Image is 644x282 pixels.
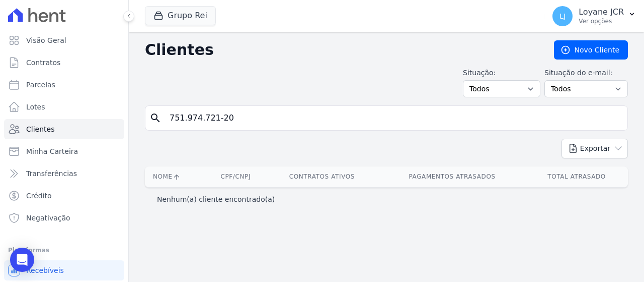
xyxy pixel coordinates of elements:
[463,68,540,78] label: Situação:
[157,194,275,204] p: Nenhum(a) cliente encontrado(a)
[26,124,54,134] span: Clientes
[579,17,624,25] p: Ver opções
[8,244,120,256] div: Plataformas
[379,166,525,187] th: Pagamentos Atrasados
[145,6,216,25] button: Grupo Rei
[4,186,124,206] a: Crédito
[206,166,265,187] th: CPF/CNPJ
[559,13,566,20] span: LJ
[554,40,628,60] a: Novo Cliente
[26,213,70,223] span: Negativação
[10,248,34,272] div: Open Intercom Messenger
[145,166,206,187] th: Nome
[26,146,78,156] span: Minha Carteira
[26,35,66,45] span: Visão Geral
[4,163,124,184] a: Transferências
[265,166,379,187] th: Contratos Ativos
[26,265,64,275] span: Recebíveis
[544,68,628,78] label: Situação do e-mail:
[149,112,162,124] i: search
[4,30,124,50] a: Visão Geral
[4,119,124,139] a: Clientes
[26,80,55,90] span: Parcelas
[164,108,623,128] input: Buscar por nome, CPF ou e-mail
[26,168,77,179] span: Transferências
[525,166,628,187] th: Total Atrasado
[26,191,52,201] span: Crédito
[4,52,124,73] a: Contratos
[561,139,628,158] button: Exportar
[145,41,538,59] h2: Clientes
[26,58,60,68] span: Contratos
[4,208,124,228] a: Negativação
[4,141,124,161] a: Minha Carteira
[4,75,124,95] a: Parcelas
[4,97,124,117] a: Lotes
[26,102,45,112] span: Lotes
[4,260,124,280] a: Recebíveis
[579,7,624,17] p: Loyane JCR
[544,2,644,30] button: LJ Loyane JCR Ver opções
